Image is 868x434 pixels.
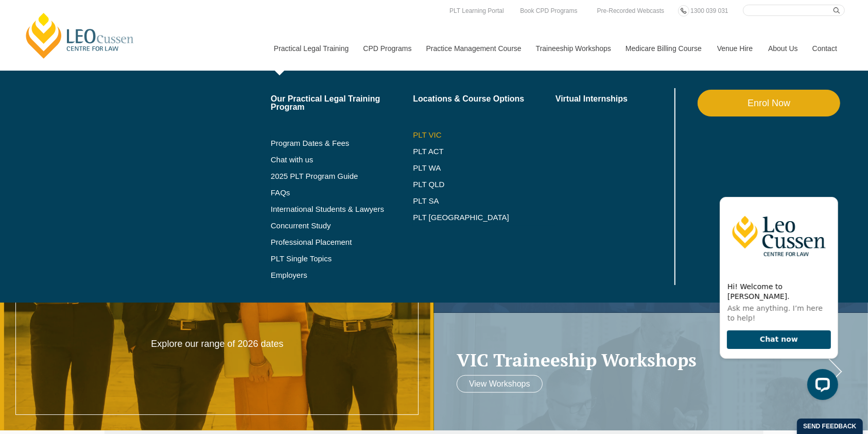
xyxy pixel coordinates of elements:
iframe: LiveChat chat widget [711,188,842,408]
a: VIC Traineeship Workshops [457,350,825,370]
a: PLT Learning Portal [447,5,507,16]
a: Our Practical Legal Training Program [271,95,413,111]
a: Venue Hire [709,26,760,71]
a: CPD Programs [355,26,418,71]
a: Program Dates & Fees [271,139,413,147]
span: 1300 039 031 [690,7,728,14]
a: Practical Legal Training [266,26,356,71]
a: Practice Management Course [419,26,528,71]
a: PLT QLD [413,180,555,189]
a: Virtual Internships [555,95,672,103]
a: PLT Single Topics [271,255,413,263]
a: Concurrent Study [271,222,413,230]
a: Pre-Recorded Webcasts [595,5,667,16]
a: Professional Placement [271,238,413,246]
a: Traineeship Workshops [528,26,618,71]
a: PLT SA [413,197,555,205]
a: PLT VIC [413,131,555,139]
a: 2025 PLT Program Guide [271,172,388,180]
a: Medicare Billing Course [618,26,709,71]
a: PLT [GEOGRAPHIC_DATA] [413,213,555,222]
a: Contact [805,26,845,71]
a: [PERSON_NAME] Centre for Law [23,11,137,60]
a: PLT ACT [413,147,555,156]
a: PLT WA [413,164,530,172]
a: 1300 039 031 [688,5,731,16]
p: Explore our range of 2026 dates [130,338,304,350]
a: International Students & Lawyers [271,205,413,213]
a: Book CPD Programs [517,5,580,16]
a: Locations & Course Options [413,95,555,103]
a: FAQs [271,189,413,197]
a: Chat with us [271,156,413,164]
a: View Workshops [457,375,543,393]
a: About Us [760,26,805,71]
a: Employers [271,271,413,279]
a: Enrol Now [698,90,840,116]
